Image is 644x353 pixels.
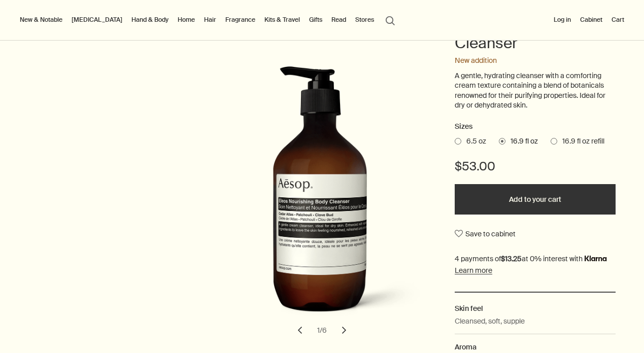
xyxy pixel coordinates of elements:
[176,14,197,26] a: Home
[455,315,525,327] p: Cleansed, soft, supple
[227,91,439,303] img: Patchouli
[455,303,616,314] h2: Skin feel
[609,14,626,26] button: Cart
[215,66,427,329] img: Eleos Nourishing Body Cleanser in a recycled plastic bottle.
[578,14,604,26] a: Cabinet
[18,14,64,26] button: New & Notable
[218,91,430,303] img: Eleos Nourishing Body Cleanser Texture
[455,121,616,133] h2: Sizes
[353,14,376,26] button: Stores
[455,184,616,215] button: Add to your cart - $53.00
[230,66,442,329] img: Back of Eleos Nourishing Body Cleanser in a recycled plastic bottle.
[557,136,604,147] span: 16.9 fl oz refill
[221,91,433,303] img: Cedar
[552,14,573,26] button: Log in
[215,66,429,341] div: Eleos Nourishing Body Cleanser
[129,14,171,26] a: Hand & Body
[455,225,516,243] button: Save to cabinet
[70,14,124,26] a: [MEDICAL_DATA]
[224,91,436,303] img: Clove
[307,14,324,26] a: Gifts
[505,136,538,147] span: 16.9 fl oz
[329,14,348,26] a: Read
[333,319,355,341] button: next slide
[223,14,257,26] a: Fragrance
[289,319,311,341] button: previous slide
[455,71,616,111] p: A gentle, hydrating cleanser with a comforting cream texture containing a blend of botanicals ren...
[455,158,495,174] span: $53.00
[202,14,218,26] a: Hair
[262,14,302,26] a: Kits & Travel
[381,10,399,29] button: Open search
[455,341,616,352] h2: Aroma
[461,136,486,147] span: 6.5 oz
